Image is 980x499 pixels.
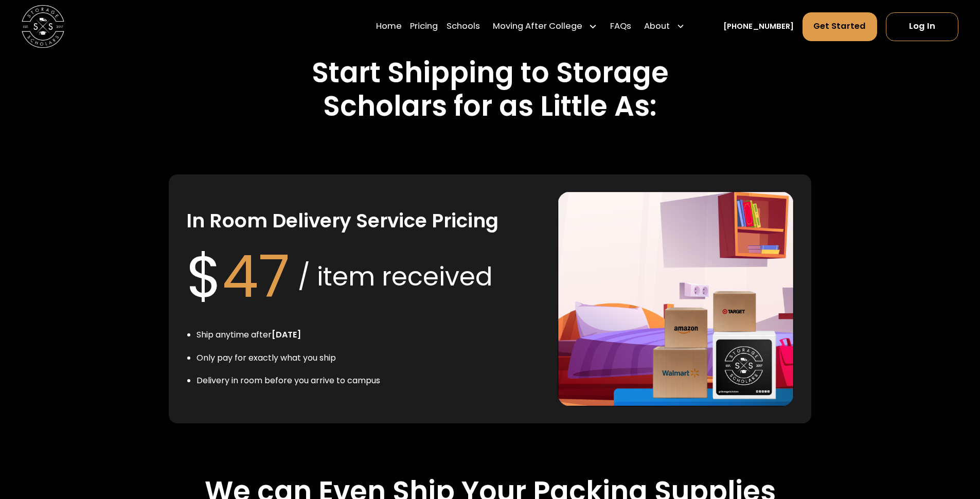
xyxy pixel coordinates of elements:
[723,21,794,32] a: [PHONE_NUMBER]
[186,208,498,234] h3: In Room Delivery Service Pricing
[640,12,689,42] div: About
[197,352,380,364] li: Only pay for exactly what you ship
[233,56,747,123] h2: Start Shipping to Storage Scholars for as Little As:
[610,12,631,42] a: FAQs
[493,21,582,33] div: Moving After College
[186,234,290,320] div: $
[272,329,301,341] strong: [DATE]
[803,12,878,41] a: Get Started
[558,191,794,406] img: In Room delivery.
[222,236,290,317] span: 47
[197,375,380,387] li: Delivery in room before you arrive to campus
[886,12,958,41] a: Log In
[644,21,670,33] div: About
[376,12,402,42] a: Home
[447,12,480,42] a: Schools
[298,258,492,296] div: / item received
[22,5,64,48] img: Storage Scholars main logo
[197,329,380,341] li: Ship anytime after
[489,12,602,42] div: Moving After College
[410,12,438,42] a: Pricing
